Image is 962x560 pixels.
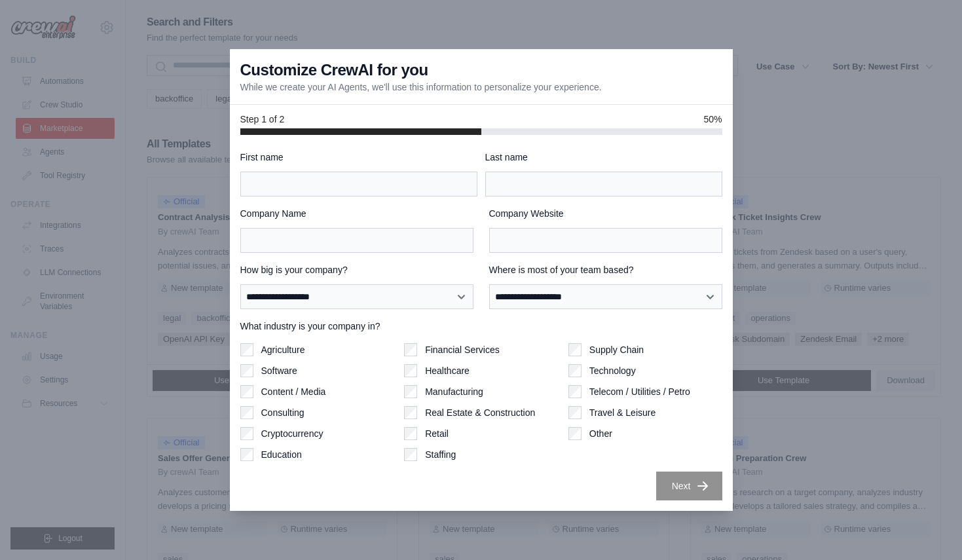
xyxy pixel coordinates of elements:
[240,207,473,220] label: Company Name
[656,472,722,500] button: Next
[589,364,636,377] label: Technology
[425,364,470,377] label: Healthcare
[425,343,500,356] label: Financial Services
[261,385,326,398] label: Content / Media
[589,343,644,356] label: Supply Chain
[240,151,477,164] label: First name
[261,406,305,419] label: Consulting
[703,113,722,126] span: 50%
[489,263,722,276] label: Where is most of your team based?
[240,60,428,81] h3: Customize CrewAI for you
[261,427,324,440] label: Cryptocurrency
[240,263,473,276] label: How big is your company?
[240,81,602,94] p: While we create your AI Agents, we'll use this information to personalize your experience.
[485,151,722,164] label: Last name
[589,406,656,419] label: Travel & Leisure
[589,385,690,398] label: Telecom / Utilities / Petro
[489,207,722,220] label: Company Website
[425,406,535,419] label: Real Estate & Construction
[261,343,305,356] label: Agriculture
[425,427,449,440] label: Retail
[240,113,285,126] span: Step 1 of 2
[240,320,722,333] label: What industry is your company in?
[589,427,612,440] label: Other
[425,385,483,398] label: Manufacturing
[261,364,297,377] label: Software
[261,448,302,461] label: Education
[425,448,456,461] label: Staffing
